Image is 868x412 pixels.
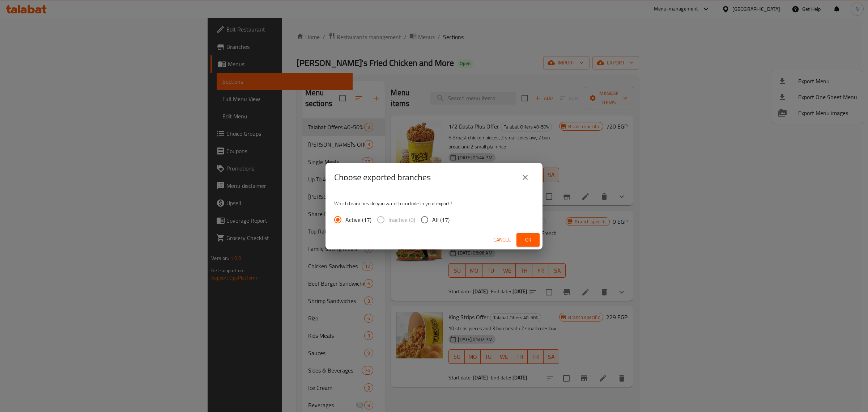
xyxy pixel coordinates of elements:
[493,235,511,244] span: Cancel
[522,235,534,244] span: Ok
[345,215,371,224] span: Active (17)
[490,233,514,247] button: Cancel
[516,233,540,247] button: Ok
[516,169,534,186] button: close
[432,215,450,224] span: All (17)
[334,172,431,183] h2: Choose exported branches
[388,215,415,224] span: Inactive (0)
[334,200,534,207] p: Which branches do you want to include in your export?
